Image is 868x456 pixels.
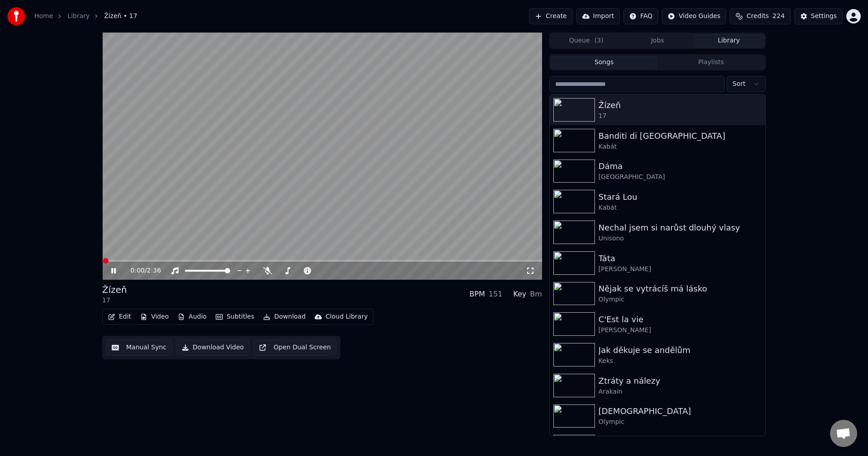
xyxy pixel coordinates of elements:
[599,282,762,295] div: Nějak se vytrácíš má lásko
[599,357,762,366] div: Keks
[599,418,762,427] div: Olympic
[623,8,658,24] button: FAQ
[469,289,485,300] div: BPM
[599,173,762,182] div: [GEOGRAPHIC_DATA]
[212,310,258,323] button: Subtitles
[599,375,762,387] div: Ztráty a nálezy
[730,8,790,24] button: Credits224
[104,310,135,323] button: Edit
[102,296,127,305] div: 17
[102,283,127,296] div: Žízeň
[34,12,137,21] nav: breadcrumb
[131,266,145,275] span: 0:00
[732,80,745,89] span: Sort
[794,8,843,24] button: Settings
[576,8,620,24] button: Import
[599,160,762,173] div: Dáma
[259,310,309,323] button: Download
[599,344,762,357] div: Jak děkuje se andělům
[599,405,762,418] div: [DEMOGRAPHIC_DATA]
[594,36,604,45] span: ( 3 )
[599,112,762,121] div: 17
[529,8,573,24] button: Create
[253,339,337,356] button: Open Dual Screen
[551,56,658,69] button: Songs
[489,289,503,300] div: 151
[599,191,762,203] div: Stará Lou
[830,420,857,447] a: Otevřený chat
[513,289,526,300] div: Key
[599,203,762,212] div: Kabát
[176,339,250,356] button: Download Video
[174,310,210,323] button: Audio
[599,234,762,243] div: Unisono
[599,313,762,326] div: C'Est la vie
[657,56,764,69] button: Playlists
[325,312,368,321] div: Cloud Library
[530,289,542,300] div: Bm
[599,142,762,151] div: Kabát
[811,12,837,21] div: Settings
[622,34,693,47] button: Jobs
[104,12,137,21] span: Žízeň • 17
[773,12,785,21] span: 224
[599,387,762,396] div: Arakain
[662,8,726,24] button: Video Guides
[599,265,762,274] div: [PERSON_NAME]
[131,266,152,275] div: /
[551,34,622,47] button: Queue
[599,130,762,142] div: Banditi di [GEOGRAPHIC_DATA]
[599,221,762,234] div: Nechal jsem si narůst dlouhý vlasy
[137,310,172,323] button: Video
[599,99,762,112] div: Žízeň
[599,252,762,265] div: Táta
[599,326,762,335] div: [PERSON_NAME]
[693,34,764,47] button: Library
[599,295,762,304] div: Olympic
[147,266,161,275] span: 2:36
[746,12,769,21] span: Credits
[34,12,53,21] a: Home
[7,7,25,25] img: youka
[106,339,172,356] button: Manual Sync
[67,12,90,21] a: Library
